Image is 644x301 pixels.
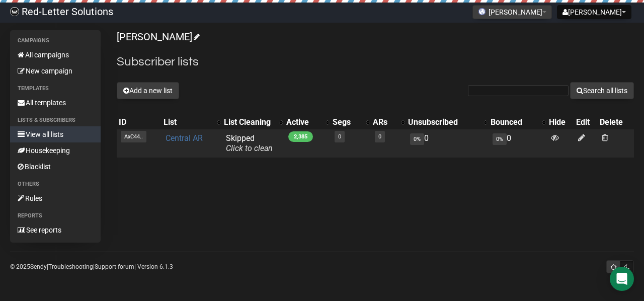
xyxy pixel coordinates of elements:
p: © 2025 | | | Version 6.1.3 [10,261,173,272]
a: Click to clean [226,143,273,153]
a: Troubleshooting [48,263,93,270]
div: Unsubscribed [408,117,478,127]
li: Campaigns [10,35,101,47]
div: Active [286,117,320,127]
a: New campaign [10,63,101,79]
span: 0% [493,133,507,145]
img: 983279c4004ba0864fc8a668c650e103 [10,7,19,16]
a: 0 [338,133,341,140]
th: List: No sort applied, activate to apply an ascending sort [162,115,222,129]
th: Unsubscribed: No sort applied, activate to apply an ascending sort [406,115,489,129]
th: ARs: No sort applied, activate to apply an ascending sort [371,115,407,129]
a: View all lists [10,126,101,142]
th: List Cleaning: No sort applied, activate to apply an ascending sort [222,115,284,129]
a: Blacklist [10,159,101,175]
span: AxC44.. [121,131,146,142]
button: [PERSON_NAME] [472,5,552,19]
th: Edit: No sort applied, sorting is disabled [574,115,598,129]
button: [PERSON_NAME] [557,5,631,19]
td: 0 [489,129,547,158]
th: Active: No sort applied, activate to apply an ascending sort [284,115,331,129]
div: List Cleaning [224,117,274,127]
div: ID [119,117,159,127]
a: Rules [10,190,101,206]
a: Central AR [166,133,203,143]
div: ARs [373,117,396,127]
div: Delete [600,117,632,127]
button: Search all lists [570,82,634,99]
th: Bounced: No sort applied, activate to apply an ascending sort [489,115,547,129]
li: Others [10,178,101,190]
li: Lists & subscribers [10,114,101,126]
div: Edit [576,117,596,127]
button: Add a new list [117,82,179,99]
a: See reports [10,222,101,238]
div: List [164,117,212,127]
div: Open Intercom Messenger [610,267,634,291]
a: Housekeeping [10,142,101,159]
a: Support forum [95,263,134,270]
li: Templates [10,83,101,95]
a: [PERSON_NAME] [117,31,198,43]
a: 0 [378,133,381,140]
div: Bounced [491,117,537,127]
img: favicons [478,8,486,16]
li: Reports [10,210,101,222]
a: All templates [10,95,101,111]
th: Segs: No sort applied, activate to apply an ascending sort [331,115,371,129]
span: 0% [410,133,424,145]
span: Skipped [226,133,273,153]
th: Hide: No sort applied, sorting is disabled [547,115,575,129]
th: ID: No sort applied, sorting is disabled [117,115,162,129]
div: Segs [333,117,361,127]
td: 0 [406,129,489,158]
a: Sendy [30,263,47,270]
th: Delete: No sort applied, sorting is disabled [598,115,634,129]
span: 2,385 [288,131,313,142]
div: Hide [549,117,573,127]
a: All campaigns [10,47,101,63]
h2: Subscriber lists [117,53,634,71]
